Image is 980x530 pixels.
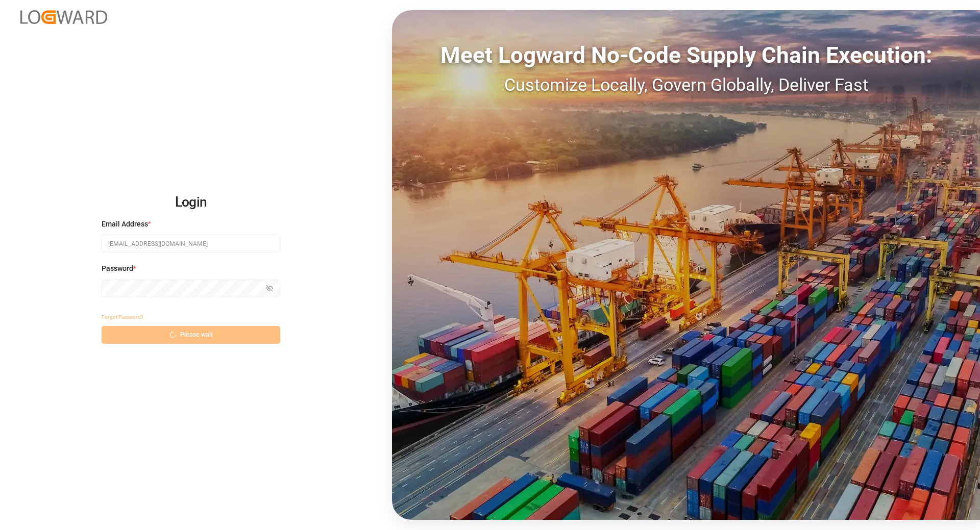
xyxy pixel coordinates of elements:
[392,38,980,72] div: Meet Logward No-Code Supply Chain Execution:
[392,72,980,98] div: Customize Locally, Govern Globally, Deliver Fast
[102,186,280,219] h2: Login
[102,235,280,253] input: Enter your email
[102,263,133,274] span: Password
[20,10,107,24] img: Logward_new_orange.png
[102,219,148,230] span: Email Address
